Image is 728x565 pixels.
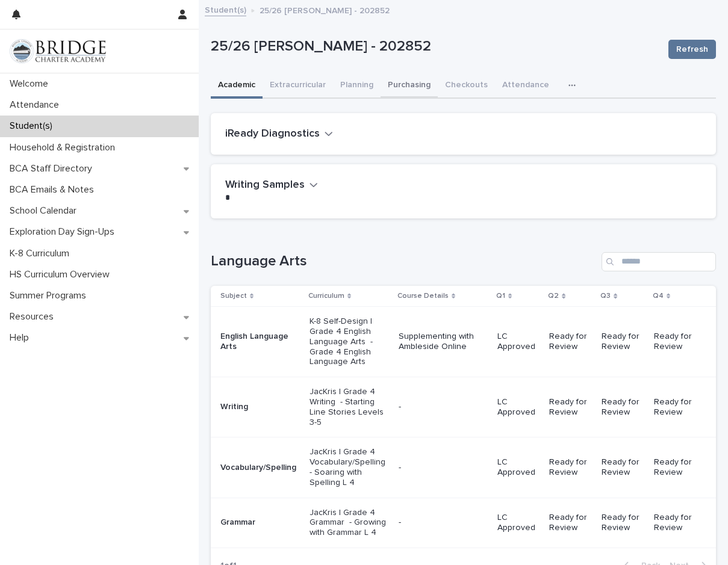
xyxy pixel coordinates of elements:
[5,205,86,217] p: School Calendar
[654,332,697,352] p: Ready for Review
[5,78,58,90] p: Welcome
[310,447,389,487] p: JacKris | Grade 4 Vocabulary/Spelling - Soaring with Spelling L 4
[496,289,505,303] p: Q1
[5,311,63,323] p: Resources
[668,40,716,59] button: Refresh
[381,73,438,99] button: Purchasing
[205,2,246,16] a: Student(s)
[211,377,716,437] tr: WritingJacKris | Grade 4 Writing - Starting Line Stories Levels 3-5-LC ApprovedReady for ReviewRe...
[225,179,318,192] button: Writing Samples
[497,513,540,533] p: LC Approved
[225,128,333,141] button: iReady Diagnostics
[399,517,488,528] p: -
[5,99,69,111] p: Attendance
[211,307,716,377] tr: English Language ArtsK-8 Self-Design | Grade 4 English Language Arts - Grade 4 English Language A...
[602,397,644,418] p: Ready for Review
[399,402,488,412] p: -
[5,226,124,238] p: Exploration Day Sign-Ups
[5,163,102,174] p: BCA Staff Directory
[211,38,659,55] p: 25/26 [PERSON_NAME] - 202852
[211,437,716,498] tr: Vocabulary/SpellingJacKris | Grade 4 Vocabulary/Spelling - Soaring with Spelling L 4-LC ApprovedR...
[399,463,488,473] p: -
[5,332,39,344] p: Help
[220,332,300,352] p: English Language Arts
[602,513,644,533] p: Ready for Review
[225,128,320,141] h2: iReady Diagnostics
[549,332,592,352] p: Ready for Review
[602,457,644,478] p: Ready for Review
[5,290,96,301] p: Summer Programs
[211,73,263,99] button: Academic
[654,397,697,418] p: Ready for Review
[399,332,488,352] p: Supplementing with Ambleside Online
[220,289,247,303] p: Subject
[260,3,390,16] p: 25/26 [PERSON_NAME] - 202852
[333,73,381,99] button: Planning
[495,73,556,99] button: Attendance
[310,508,389,538] p: JacKris | Grade 4 Grammar - Growing with Grammar L 4
[654,457,697,478] p: Ready for Review
[497,397,540,418] p: LC Approved
[654,513,697,533] p: Ready for Review
[653,289,664,303] p: Q4
[497,457,540,478] p: LC Approved
[397,289,449,303] p: Course Details
[549,397,592,418] p: Ready for Review
[220,463,300,473] p: Vocabulary/Spelling
[438,73,495,99] button: Checkouts
[263,73,333,99] button: Extracurricular
[310,316,389,367] p: K-8 Self-Design | Grade 4 English Language Arts - Grade 4 English Language Arts
[676,43,708,55] span: Refresh
[5,184,104,196] p: BCA Emails & Notes
[211,253,597,270] h1: Language Arts
[5,269,119,280] p: HS Curriculum Overview
[602,252,716,271] input: Search
[497,332,540,352] p: LC Approved
[220,517,300,528] p: Grammar
[308,289,344,303] p: Curriculum
[549,457,592,478] p: Ready for Review
[549,513,592,533] p: Ready for Review
[211,498,716,548] tr: GrammarJacKris | Grade 4 Grammar - Growing with Grammar L 4-LC ApprovedReady for ReviewReady for ...
[225,179,305,192] h2: Writing Samples
[602,332,644,352] p: Ready for Review
[600,289,611,303] p: Q3
[10,39,106,63] img: V1C1m3IdTEidaUdm9Hs0
[5,142,125,153] p: Household & Registration
[310,387,389,427] p: JacKris | Grade 4 Writing - Starting Line Stories Levels 3-5
[5,248,79,259] p: K-8 Curriculum
[548,289,559,303] p: Q2
[220,402,300,412] p: Writing
[5,120,62,132] p: Student(s)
